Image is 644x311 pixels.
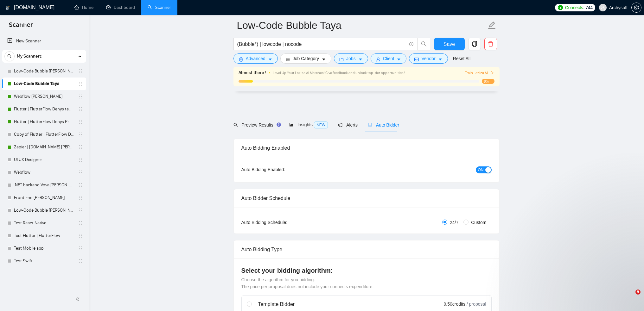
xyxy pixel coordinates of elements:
span: copy [469,41,481,47]
a: Webflow [PERSON_NAME] [14,90,74,103]
span: Job Category [293,55,319,62]
span: holder [78,107,83,112]
a: Flutter | FlutterFlow Denys template (M,W,F,S) [14,103,74,115]
span: right [490,71,494,75]
span: 24/7 [447,219,461,226]
span: 744 [585,4,592,11]
a: UI UX Designer [14,153,74,166]
span: 6% [482,79,494,84]
span: folder [339,57,344,62]
span: Client [383,55,394,62]
a: dashboardDashboard [106,5,135,10]
span: idcard [414,57,419,62]
a: Test React Native [14,217,74,229]
span: holder [78,258,83,264]
span: holder [78,94,83,99]
a: Zapier | [DOMAIN_NAME] [PERSON_NAME] [14,141,74,153]
div: Auto Bidder Schedule [241,189,492,207]
span: Connects: [565,4,584,11]
img: logo [5,3,10,13]
span: search [418,41,430,47]
div: Auto Bidding Type [241,240,492,258]
span: holder [78,119,83,124]
h4: Select your bidding algorithm: [241,266,492,275]
span: holder [78,195,83,200]
span: ON [478,166,484,173]
a: Low-Code Bubble [PERSON_NAME] [14,65,74,78]
span: caret-down [268,57,272,62]
li: New Scanner [2,35,86,47]
span: holder [78,183,83,188]
button: settingAdvancedcaret-down [233,53,278,64]
span: Vendor [421,55,435,62]
span: caret-down [322,57,326,62]
a: Low-Code Bubble Taya [14,78,74,90]
a: homeHome [74,5,93,10]
span: setting [239,57,243,62]
span: edit [488,21,496,29]
span: holder [78,157,83,162]
button: setting [631,3,641,13]
a: setting [631,5,641,10]
input: Scanner name... [237,17,487,33]
span: notification [338,123,342,127]
button: folderJobscaret-down [334,53,368,64]
span: holder [78,233,83,238]
span: area-chart [289,122,294,127]
span: Choose the algorithm for you bidding. The price per proposal does not include your connects expen... [241,277,374,289]
span: setting [632,5,641,10]
span: My Scanners [17,50,42,63]
a: .NET backend Vova [PERSON_NAME] [14,179,74,191]
span: Preview Results [233,122,279,128]
span: delete [485,41,497,47]
span: Insights [289,122,328,127]
span: Alerts [338,122,358,128]
span: user [376,57,380,62]
img: upwork-logo.png [558,5,563,10]
span: info-circle [409,42,413,46]
a: Test Mobile app [14,242,74,255]
span: caret-down [397,57,401,62]
span: holder [78,246,83,251]
button: copy [468,38,481,50]
span: Auto Bidder [368,122,399,128]
a: Flutter | FlutterFlow Denys Promt (T,T,S) [14,115,74,128]
a: Copy of Flutter | FlutterFlow Denys (T,T,S) New promt [14,128,74,141]
span: search [5,54,14,59]
a: Webflow [14,166,74,179]
button: userClientcaret-down [371,53,407,64]
span: Jobs [346,55,356,62]
a: Reset All [453,55,470,62]
button: idcardVendorcaret-down [409,53,448,64]
a: New Scanner [7,35,81,47]
span: 9 [635,289,641,295]
span: Save [443,40,455,48]
span: holder [78,170,83,175]
span: Almost there ! [239,69,266,76]
button: search [4,51,15,61]
button: barsJob Categorycaret-down [280,53,331,64]
span: Scanner [4,20,38,34]
input: Search Freelance Jobs... [237,40,406,48]
a: searchScanner [148,5,171,10]
span: holder [78,208,83,213]
span: double-left [75,296,82,302]
span: Level Up Your Laziza AI Matches! Give feedback and unlock top-tier opportunities ! [273,71,405,75]
iframe: Intercom live chat [622,289,638,305]
span: holder [78,69,83,74]
span: holder [78,132,83,137]
div: Auto Bidding Enabled [241,139,492,157]
span: NEW [314,121,328,128]
button: Train Laziza AI [465,70,494,76]
div: Template Bidder [258,301,405,308]
span: Advanced [246,55,265,62]
button: search [418,38,430,50]
div: Auto Bidding Enabled: [241,166,325,173]
span: 0.50 credits [444,301,465,308]
a: Low-Code Bubble [PERSON_NAME] [14,204,74,217]
span: caret-down [358,57,363,62]
div: Tooltip anchor [276,122,282,128]
span: robot [368,123,372,127]
span: caret-down [438,57,443,62]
